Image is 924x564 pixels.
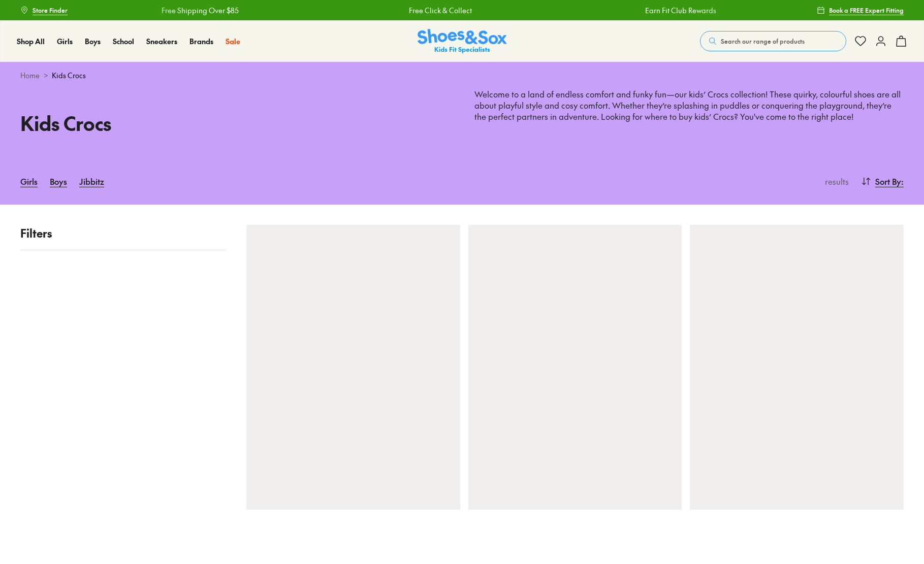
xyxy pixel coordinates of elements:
span: Store Finder [33,6,68,15]
button: Sort By: [861,170,904,192]
a: Boys [85,36,101,47]
a: Brands [189,36,213,47]
div: > [20,70,904,81]
span: Search our range of products [721,37,805,46]
h1: Kids Crocs [20,109,450,138]
a: Girls [57,36,73,47]
a: Free Shipping Over $85 [162,5,239,16]
a: School [113,36,134,47]
img: SNS_Logo_Responsive.svg [418,29,507,54]
a: Sneakers [146,36,177,47]
a: Girls [20,170,38,192]
span: : [901,175,904,187]
a: Store Finder [20,1,68,19]
a: Shop All [17,36,45,47]
a: Home [20,70,40,81]
a: Earn Fit Club Rewards [645,5,716,16]
span: Sort By [875,175,901,187]
p: results [821,175,849,187]
a: Sale [226,36,240,47]
a: Jibbitz [79,170,104,192]
button: Search our range of products [700,31,846,51]
p: Welcome to a land of endless comfort and funky fun—our kids’ Crocs collection! These quirky, colo... [474,89,904,134]
span: Book a FREE Expert Fitting [829,6,904,15]
span: Kids Crocs [52,70,86,81]
a: Book a FREE Expert Fitting [817,1,904,19]
p: Filters [20,225,226,242]
a: Boys [50,170,67,192]
a: Free Click & Collect [409,5,472,16]
a: Shoes & Sox [418,29,507,54]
